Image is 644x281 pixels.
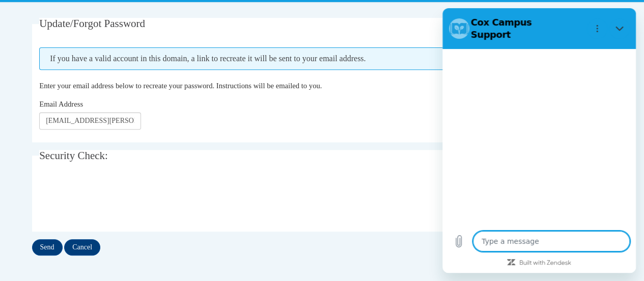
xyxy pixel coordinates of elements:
span: Enter your email address below to recreate your password. Instructions will be emailed to you. [39,82,322,90]
span: Update/Forgot Password [39,17,145,30]
span: If you have a valid account in this domain, a link to recreate it will be sent to your email addr... [39,47,605,70]
input: Send [32,239,63,256]
iframe: reCAPTCHA [39,179,194,219]
iframe: Messaging window [442,8,636,273]
input: Email [39,112,141,130]
span: Email Address [39,100,83,108]
span: Security Check: [39,149,108,162]
input: Cancel [64,239,100,256]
